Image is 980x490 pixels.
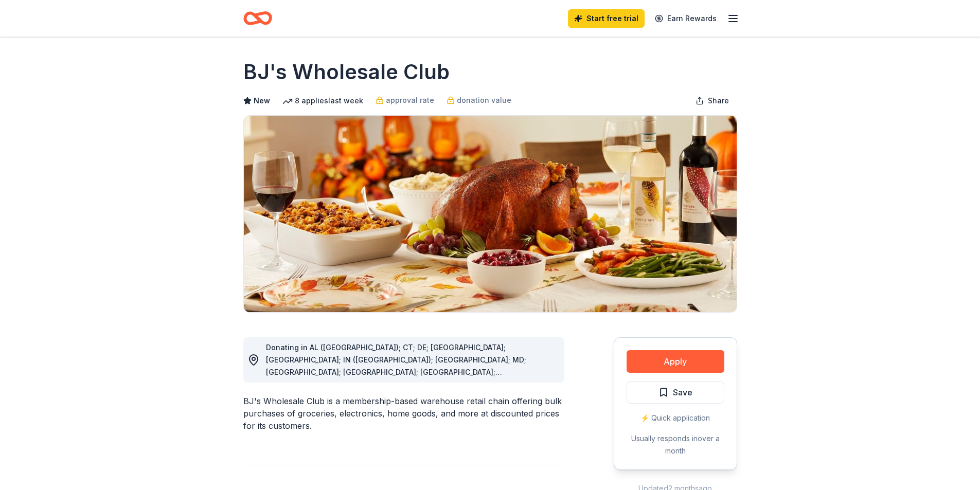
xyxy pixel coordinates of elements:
span: donation value [457,94,511,106]
img: Image for BJ's Wholesale Club [244,116,737,312]
div: Usually responds in over a month [627,432,724,457]
button: Save [627,381,724,404]
button: Share [687,90,737,111]
a: Home [243,6,272,30]
button: Apply [627,350,724,373]
span: Share [708,95,729,107]
a: Earn Rewards [649,9,723,28]
a: donation value [447,94,511,106]
h1: BJ's Wholesale Club [243,58,450,86]
span: Save [673,386,692,399]
div: BJ's Wholesale Club is a membership-based warehouse retail chain offering bulk purchases of groce... [243,395,564,432]
span: Donating in AL ([GEOGRAPHIC_DATA]); CT; DE; [GEOGRAPHIC_DATA]; [GEOGRAPHIC_DATA]; IN ([GEOGRAPHIC... [266,343,526,413]
span: New [254,95,270,107]
a: approval rate [376,94,434,106]
a: Start free trial [568,9,645,28]
div: 8 applies last week [282,95,363,107]
div: ⚡️ Quick application [627,412,724,424]
span: approval rate [386,94,434,106]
